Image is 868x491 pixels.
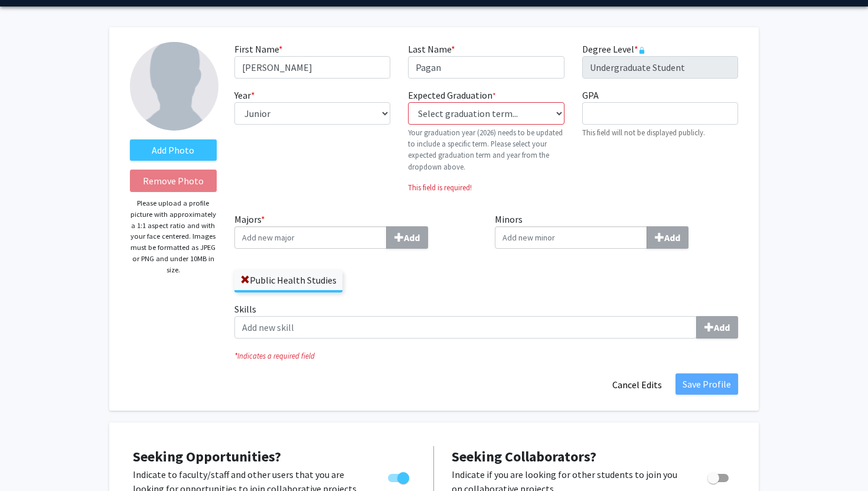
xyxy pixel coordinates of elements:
[234,316,697,339] input: SkillsAdd
[676,373,738,395] button: Save Profile
[9,438,50,482] iframe: Chat
[386,226,428,249] button: Majors*
[234,302,738,339] label: Skills
[130,170,217,192] button: Remove Photo
[714,321,730,333] b: Add
[452,447,596,466] span: Seeking Collaborators?
[383,467,416,485] div: Toggle
[647,226,688,249] button: Minors
[495,212,738,249] label: Minors
[408,182,564,193] p: This field is required!
[582,42,645,56] label: Degree Level
[234,212,478,249] label: Majors
[495,226,647,249] input: MinorsAdd
[234,350,738,362] i: Indicates a required field
[234,226,387,249] input: Majors*Add
[638,47,645,54] svg: This information is provided and automatically updated by Johns Hopkins University and is not edi...
[582,128,705,137] small: This field will not be displayed publicly.
[408,42,455,56] label: Last Name
[130,198,217,275] p: Please upload a profile picture with approximately a 1:1 aspect ratio and with your face centered...
[130,42,218,131] img: Profile Picture
[664,232,680,243] b: Add
[605,373,670,396] button: Cancel Edits
[404,232,420,243] b: Add
[696,316,738,339] button: Skills
[130,139,217,161] label: AddProfile Picture
[234,88,255,102] label: Year
[234,270,342,290] label: Public Health Studies
[582,88,599,102] label: GPA
[408,88,496,102] label: Expected Graduation
[408,127,564,173] p: Your graduation year (2026) needs to be updated to include a specific term. Please select your ex...
[234,42,283,56] label: First Name
[703,467,735,485] div: Toggle
[133,447,281,466] span: Seeking Opportunities?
